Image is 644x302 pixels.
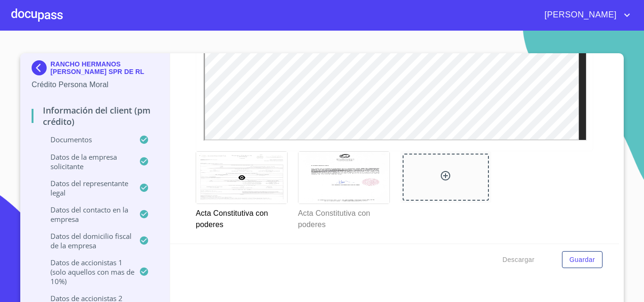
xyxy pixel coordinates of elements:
p: RANCHO HERMANOS [PERSON_NAME] SPR DE RL [50,60,158,75]
p: Datos de accionistas 1 (solo aquellos con mas de 10%) [32,258,139,286]
p: Datos del representante legal [32,179,139,197]
p: Datos del domicilio fiscal de la empresa [32,231,139,250]
button: Guardar [562,251,603,269]
span: [PERSON_NAME] [537,8,621,23]
span: Guardar [570,254,595,266]
p: Datos del contacto en la empresa [32,205,139,224]
button: Descargar [499,251,538,269]
span: Descargar [503,254,535,266]
p: Crédito Persona Moral [32,79,158,90]
p: Datos de la empresa solicitante [32,152,139,171]
p: Acta Constitutiva con poderes [196,204,287,230]
button: account of current user [537,8,633,23]
img: Docupass spot blue [32,60,50,75]
p: Información del Client (PM crédito) [32,105,158,127]
p: Documentos [32,135,139,144]
p: Acta Constitutiva con poderes [298,204,389,230]
div: RANCHO HERMANOS [PERSON_NAME] SPR DE RL [32,60,158,79]
img: Acta Constitutiva con poderes [298,152,389,203]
